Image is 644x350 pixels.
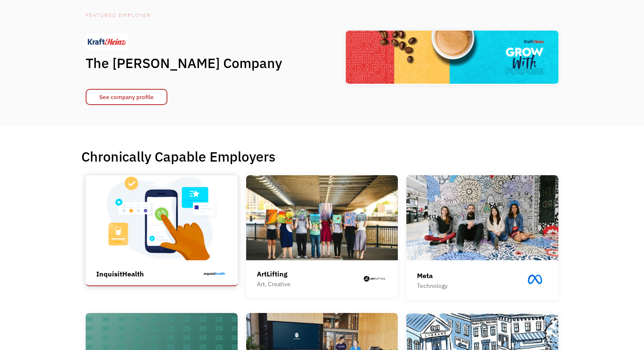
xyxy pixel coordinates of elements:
a: InquisitHealth [86,175,238,286]
a: MetaTechnology [406,175,558,300]
div: Meta [417,270,448,281]
div: Technology [417,281,448,291]
h1: Chronically Capable Employers [81,148,563,165]
div: ArtLifting [257,269,290,279]
div: Art, Creative [257,279,290,289]
div: Featured Employer [86,10,299,20]
a: ArtLiftingArt, Creative [246,175,398,297]
a: See company profile [86,89,167,105]
div: InquisitHealth [96,269,144,279]
h1: The [PERSON_NAME] Company [86,54,299,71]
